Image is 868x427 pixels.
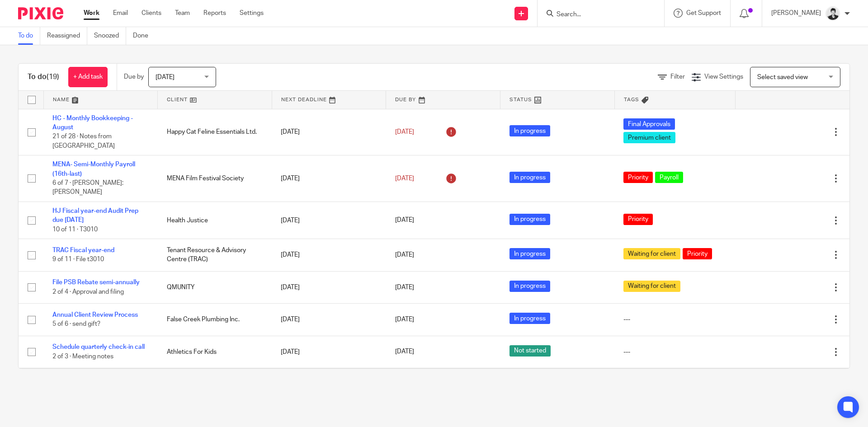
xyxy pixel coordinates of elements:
td: [DATE] [272,202,386,239]
td: [DATE] [272,109,386,155]
span: Priority [683,248,712,259]
a: Reports [203,9,226,18]
td: Tenant Resource & Advisory Centre (TRAC) [158,239,272,271]
a: MENA- Semi-Monthly Payroll (16th-last) [52,161,135,177]
a: Snoozed [94,27,126,45]
h1: To do [28,72,59,82]
span: Get Support [686,10,721,16]
span: 5 of 6 · send gift? [52,321,100,327]
a: HJ Fiscal year-end Audit Prep due [DATE] [52,208,138,223]
span: Priority [623,214,653,225]
span: Select saved view [757,74,808,80]
span: In progress [509,172,550,183]
a: Email [113,9,128,18]
span: Waiting for client [623,281,680,292]
input: Search [556,11,637,19]
span: 2 of 3 · Meeting notes [52,353,113,360]
a: Done [133,27,155,45]
span: Payroll [655,172,683,183]
td: MENA Film Festival Society [158,155,272,202]
p: [PERSON_NAME] [771,9,821,18]
td: Athletics For Kids [158,336,272,368]
td: [DATE] [272,304,386,336]
span: Tags [624,97,639,102]
span: [DATE] [395,316,414,323]
td: Happy Cat Feline Essentials Ltd. [158,109,272,155]
span: In progress [509,248,550,259]
td: Blank Tela [158,368,272,405]
span: In progress [509,313,550,324]
a: Annual Client Review Process [52,312,138,318]
a: Settings [240,9,264,18]
span: Waiting for client [623,248,680,259]
a: HC - Monthly Bookkeeping - August [52,115,133,131]
a: Schedule quarterly check-in call [52,344,145,350]
span: Priority [623,172,653,183]
span: In progress [509,125,550,136]
span: 2 of 4 · Approval and filing [52,289,124,295]
span: In progress [509,214,550,225]
span: 9 of 11 · File t3010 [52,257,104,263]
a: Reassigned [47,27,87,45]
span: 21 of 28 · Notes from [GEOGRAPHIC_DATA] [52,133,115,149]
td: [DATE] [272,239,386,271]
a: + Add task [68,67,108,87]
a: Team [175,9,190,18]
td: [DATE] [272,271,386,303]
span: 6 of 7 · [PERSON_NAME]: [PERSON_NAME] [52,180,123,196]
div: --- [623,347,726,357]
span: [DATE] [395,175,414,182]
span: [DATE] [395,217,414,224]
a: Clients [142,9,161,18]
span: Filter [670,74,685,80]
a: TRAC Fiscal year-end [52,247,114,253]
a: File PSB Rebate semi-annually [52,279,140,286]
td: Health Justice [158,202,272,239]
span: [DATE] [395,129,414,135]
span: Premium client [623,132,675,143]
a: Work [84,9,99,18]
td: [DATE] [272,155,386,202]
span: [DATE] [395,284,414,291]
span: [DATE] [395,252,414,258]
td: [DATE] [272,336,386,368]
td: QMUNITY [158,271,272,303]
span: [DATE] [395,349,414,355]
img: squarehead.jpg [826,6,840,21]
div: --- [623,315,726,324]
p: Due by [124,72,144,81]
img: Pixie [18,7,63,19]
span: In progress [509,281,550,292]
span: View Settings [704,74,743,80]
td: False Creek Plumbing Inc. [158,304,272,336]
span: [DATE] [156,74,175,80]
span: Not started [509,345,551,357]
td: [DATE] [272,368,386,405]
span: Final Approvals [623,118,675,130]
a: To do [18,27,40,45]
span: 10 of 11 · T3010 [52,226,98,233]
span: (19) [47,73,59,80]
